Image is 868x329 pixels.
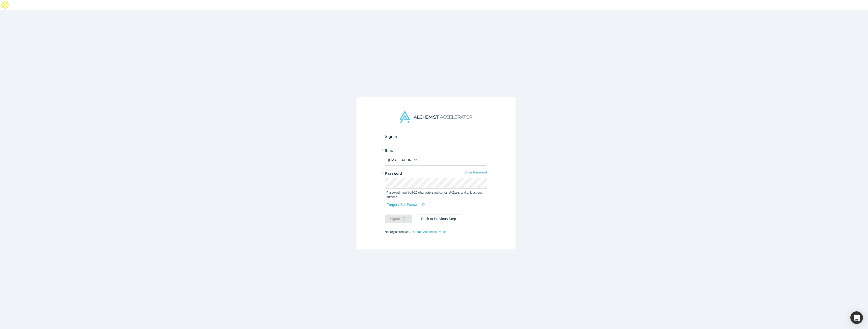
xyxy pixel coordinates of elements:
[385,134,487,139] h2: Sign In
[464,169,487,176] button: Show Password
[385,230,410,233] span: Not registered yet?
[385,169,487,176] label: Password
[455,191,459,194] strong: a-z
[416,215,461,223] button: Back to Previous Step
[399,111,472,123] img: Alchemist Accelerator Logo
[385,215,413,223] button: SignIn
[385,146,487,153] label: Email
[387,190,485,199] p: Password must be and contain , , and at least one number.
[411,191,433,194] strong: 8-20 characters
[449,191,454,194] strong: A-Z
[387,200,425,209] a: Forgot / Set Password?
[413,229,447,235] a: Create Alchemist Profile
